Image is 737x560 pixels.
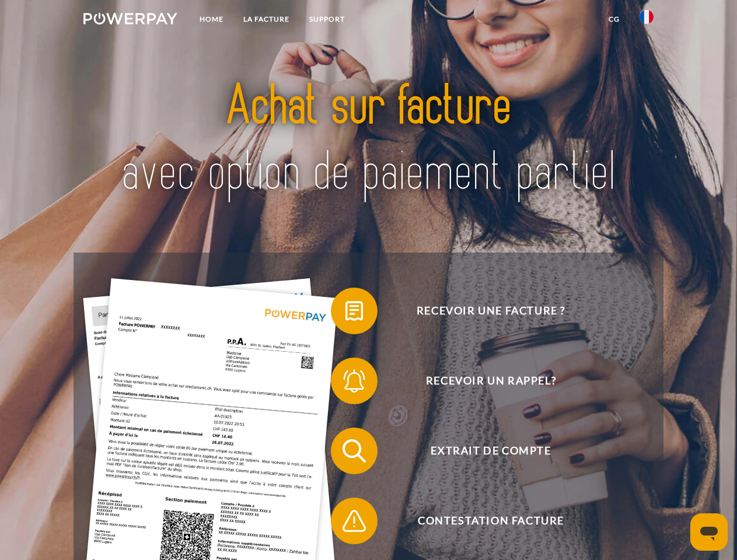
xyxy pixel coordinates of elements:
span: Extrait de compte [348,428,634,474]
span: Recevoir un rappel? [348,358,634,404]
img: qb_bell.svg [340,366,369,395]
img: fr [640,10,654,24]
a: Home [190,9,233,30]
a: LA FACTURE [233,9,299,30]
img: title-powerpay_fr.svg [111,56,626,223]
a: Support [299,9,355,30]
span: Recevoir une facture ? [348,288,634,334]
iframe: Bouton de lancement de la fenêtre de messagerie [690,513,728,551]
img: logo-powerpay-white.svg [83,13,177,24]
button: Extrait de compte [331,428,634,474]
button: Contestation Facture [331,498,634,544]
button: Recevoir un rappel? [331,358,634,404]
a: CG [599,9,630,30]
span: Contestation Facture [348,498,634,544]
img: qb_warning.svg [340,506,369,535]
img: qb_search.svg [340,436,369,466]
button: Recevoir une facture ? [331,288,634,334]
img: qb_bill.svg [340,296,369,325]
